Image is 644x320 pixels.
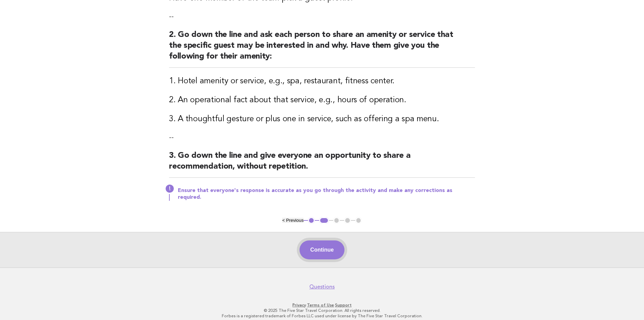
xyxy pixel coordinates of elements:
[319,217,329,224] button: 2
[169,95,475,106] h3: 2. An operational fact about that service, e.g., hours of operation.
[307,303,334,307] a: Terms of Use
[309,283,335,290] a: Questions
[282,218,304,223] button: < Previous
[115,302,529,308] p: · ·
[169,133,475,142] p: --
[169,76,475,87] h3: 1. Hotel amenity or service, e.g., spa, restaurant, fitness center.
[308,217,315,224] button: 1
[115,313,529,319] p: Forbes is a registered trademark of Forbes LLC used under license by The Five Star Travel Corpora...
[178,187,475,201] p: Ensure that everyone's response is accurate as you go through the activity and make any correctio...
[292,303,306,307] a: Privacy
[169,150,475,178] h2: 3. Go down the line and give everyone an opportunity to share a recommendation, without repetition.
[115,308,529,313] p: © 2025 The Five Star Travel Corporation. All rights reserved.
[169,114,475,125] h3: 3. A thoughtful gesture or plus one in service, such as offering a spa menu.
[169,29,475,68] h2: 2. Go down the line and ask each person to share an amenity or service that the specific guest ma...
[300,240,344,259] button: Continue
[335,303,352,307] a: Support
[169,12,475,21] p: --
